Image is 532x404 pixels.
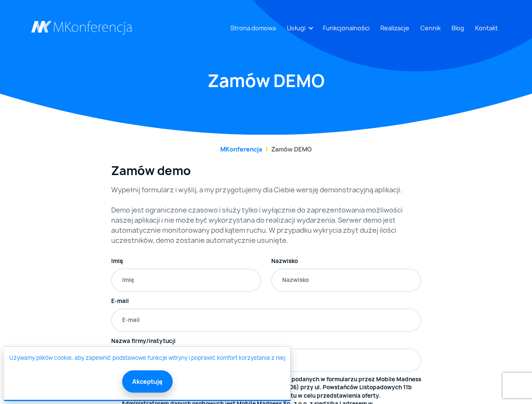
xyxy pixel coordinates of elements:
[320,20,373,36] a: Funkcjonalności
[122,370,173,393] button: Akceptuję
[417,20,444,36] a: Cennik
[227,20,279,36] a: Strona domowa
[31,69,501,92] h1: Zamów DEMO
[377,20,413,36] a: Realizacje
[111,257,123,266] label: Imię
[9,354,285,362] a: Używamy plików cookie, aby zapewnić podstawowe funkcje witryny i poprawić komfort korzystania z niej
[262,145,312,154] li: Zamów DEMO
[271,257,298,266] label: Nazwisko
[111,297,129,306] label: E-mail
[448,20,468,36] a: Blog
[220,145,262,153] a: MKonferencja
[111,268,261,292] input: Imię
[111,337,176,346] label: Nazwa firmy/instytucji
[111,185,421,195] p: Wypełnij formularz i wyślij, a my przygotujemy dla Ciebie wersję demonstracyjną aplikacji.
[111,164,421,178] h3: Zamów demo
[31,145,501,154] nav: breadcrumb
[111,205,421,245] p: Demo jest ograniczone czasowo i służy tylko i wyłącznie do zaprezentowania możliwości naszej apli...
[283,20,309,36] a: Usługi
[271,268,421,292] input: Nazwisko
[472,20,501,36] a: Kontakt
[111,308,421,332] input: E-mail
